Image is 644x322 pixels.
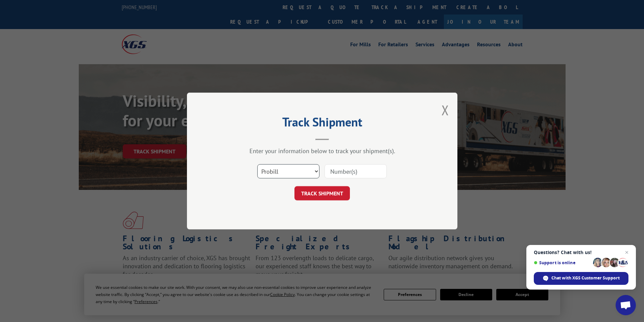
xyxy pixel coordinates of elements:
[221,117,424,130] h2: Track Shipment
[294,186,350,200] button: TRACK SHIPMENT
[551,275,620,281] span: Chat with XGS Customer Support
[616,295,636,315] a: Open chat
[534,250,628,255] span: Questions? Chat with us!
[442,101,449,119] button: Close modal
[534,260,591,265] span: Support is online
[534,272,628,285] span: Chat with XGS Customer Support
[221,147,424,155] div: Enter your information below to track your shipment(s).
[325,164,387,178] input: Number(s)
